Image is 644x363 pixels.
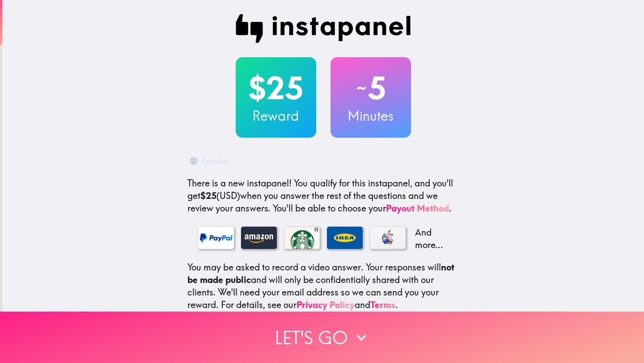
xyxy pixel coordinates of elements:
div: Español [202,155,228,167]
p: You qualify for this instapanel, and you'll get (USD) when you answer the rest of the questions a... [187,177,459,215]
h3: Reward [236,106,316,125]
a: Privacy Policy [297,299,355,310]
a: Payout Method [386,203,449,214]
span: ~ [355,75,368,101]
img: Instapanel [236,14,411,43]
h2: $25 [236,70,316,106]
p: You may be asked to record a video answer. Your responses will and will only be confidentially sh... [187,261,459,311]
a: Terms [370,299,395,310]
b: not be made public [187,262,454,285]
h3: Minutes [330,106,411,125]
b: $25 [200,190,216,201]
button: Español [187,152,231,170]
span: There is a new instapanel! [187,177,292,189]
h2: 5 [330,70,411,106]
p: And more... [413,226,449,251]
